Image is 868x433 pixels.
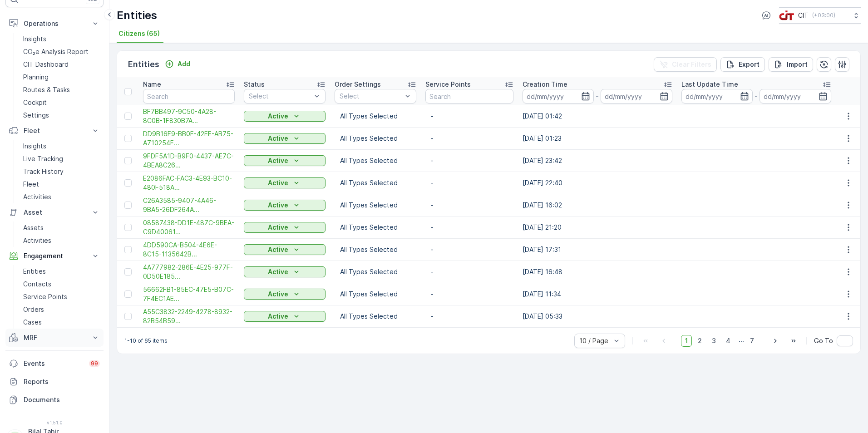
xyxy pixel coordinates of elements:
[5,329,104,347] button: MRF
[124,113,132,120] div: Toggle Row Selected
[23,236,51,245] p: Activities
[124,135,132,142] div: Toggle Row Selected
[124,337,168,344] p: 1-10 of 65 items
[431,112,508,121] p: -
[739,335,744,347] p: ...
[20,290,104,303] a: Service Points
[779,10,794,20] img: cit-logo_pOk6rL0.png
[23,47,89,56] p: CO₂e Analysis Report
[20,45,104,58] a: CO₂e Analysis Report
[268,201,288,210] p: Active
[739,60,759,69] p: Export
[787,60,808,69] p: Import
[720,57,765,72] button: Export
[340,290,411,299] p: All Types Selected
[117,8,157,23] p: Entities
[20,96,104,109] a: Cockpit
[23,280,51,289] p: Contacts
[143,307,235,325] a: A55C3832-2249-4278-8932-82B54B59...
[769,57,813,72] button: Import
[24,251,85,261] p: Engagement
[244,266,325,277] button: Active
[340,134,411,143] p: All Types Selected
[425,89,513,103] input: Search
[124,157,132,164] div: Toggle Row Selected
[23,154,63,163] p: Live Tracking
[268,178,288,187] p: Active
[268,245,288,254] p: Active
[5,122,104,140] button: Fleet
[143,241,235,259] a: 4DD590CA-B504-4E6E-8C15-1135642B...
[518,172,677,194] td: [DATE] 22:40
[244,311,325,322] button: Active
[20,33,104,45] a: Insights
[20,234,104,247] a: Activities
[431,156,508,165] p: -
[143,174,235,192] span: E2086FAC-FAC3-4E93-BC10-480F518A...
[143,263,235,281] a: 4A777982-286E-4E25-977F-0D50E185...
[681,89,753,103] input: dd/mm/yyyy
[779,7,861,24] button: CIT(+03:00)
[24,126,85,135] p: Fleet
[24,208,85,217] p: Asset
[124,202,132,209] div: Toggle Row Selected
[24,377,100,386] p: Reports
[143,218,235,236] a: 08587438-DD1E-487C-9BEA-C9D40061...
[340,178,411,187] p: All Types Selected
[20,265,104,278] a: Entities
[340,267,411,276] p: All Types Selected
[20,278,104,290] a: Contacts
[812,12,835,19] p: ( +03:00 )
[143,196,235,214] span: C26A3585-9407-4A46-9BA5-26DF264A...
[340,156,411,165] p: All Types Selected
[24,19,85,28] p: Operations
[431,201,508,210] p: -
[20,178,104,191] a: Fleet
[431,267,508,276] p: -
[20,221,104,234] a: Assets
[335,80,381,89] p: Order Settings
[20,165,104,178] a: Track History
[124,179,132,187] div: Toggle Row Selected
[340,223,411,232] p: All Types Selected
[20,140,104,153] a: Insights
[596,91,599,102] p: -
[249,92,311,101] p: Select
[518,216,677,239] td: [DATE] 21:20
[268,156,288,165] p: Active
[518,283,677,305] td: [DATE] 11:34
[143,129,235,148] a: DD9B16F9-BB0F-42EE-AB75-A710254F...
[23,192,51,202] p: Activities
[20,303,104,316] a: Orders
[340,245,411,254] p: All Types Selected
[23,318,42,327] p: Cases
[244,222,325,233] button: Active
[268,267,288,276] p: Active
[143,285,235,303] a: 56662FB1-85EC-47E5-B07C-7F4EC1AE...
[23,167,64,176] p: Track History
[23,180,39,189] p: Fleet
[5,203,104,221] button: Asset
[124,290,132,298] div: Toggle Row Selected
[244,133,325,144] button: Active
[814,336,833,345] span: Go To
[23,60,69,69] p: CIT Dashboard
[268,312,288,321] p: Active
[431,223,508,232] p: -
[672,60,711,69] p: Clear Filters
[20,58,104,71] a: CIT Dashboard
[24,333,85,342] p: MRF
[244,200,325,211] button: Active
[20,84,104,96] a: Routes & Tasks
[340,112,411,121] p: All Types Selected
[431,245,508,254] p: -
[5,247,104,265] button: Engagement
[518,305,677,328] td: [DATE] 05:33
[124,268,132,276] div: Toggle Row Selected
[708,335,720,347] span: 3
[244,111,325,122] button: Active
